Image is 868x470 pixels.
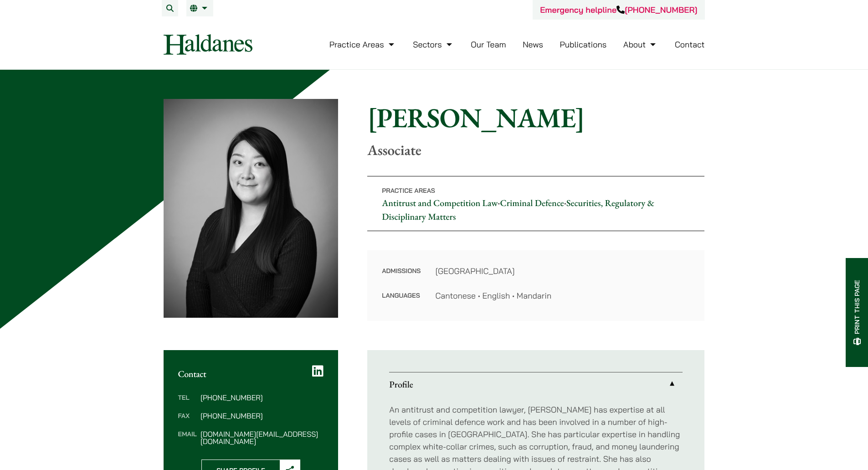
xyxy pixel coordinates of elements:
[382,197,498,209] a: Antitrust and Competition Law
[178,412,197,430] dt: Fax
[435,289,690,302] dd: Cantonese • English • Mandarin
[382,289,421,302] dt: Languages
[500,197,564,209] a: Criminal Defence
[435,265,690,277] dd: [GEOGRAPHIC_DATA]
[312,365,324,377] a: LinkedIn
[178,430,197,445] dt: Email
[367,176,704,231] p: • •
[164,34,252,55] img: Logo of Haldanes
[413,39,454,50] a: Sectors
[523,39,543,50] a: News
[329,39,396,50] a: Practice Areas
[623,39,658,50] a: About
[540,5,697,15] a: Emergency helpline[PHONE_NUMBER]
[560,39,607,50] a: Publications
[178,368,324,379] h2: Contact
[200,394,324,401] dd: [PHONE_NUMBER]
[389,372,683,396] a: Profile
[367,101,704,134] h1: [PERSON_NAME]
[190,5,210,12] a: EN
[200,412,324,419] dd: [PHONE_NUMBER]
[471,39,506,50] a: Our Team
[200,430,324,445] dd: [DOMAIN_NAME][EMAIL_ADDRESS][DOMAIN_NAME]
[382,186,435,195] span: Practice Areas
[675,39,705,50] a: Contact
[367,141,704,159] p: Associate
[382,197,654,222] a: Securities, Regulatory & Disciplinary Matters
[382,265,421,289] dt: Admissions
[178,394,197,412] dt: Tel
